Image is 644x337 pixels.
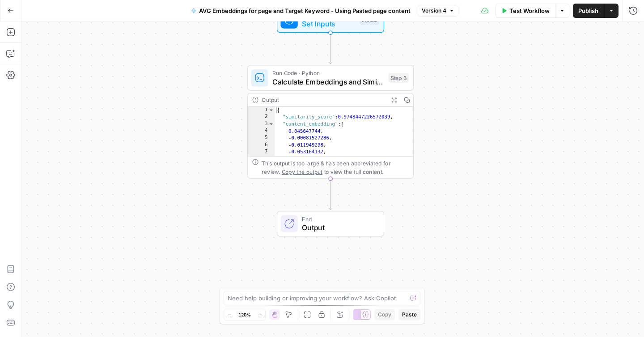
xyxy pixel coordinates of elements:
[389,73,409,83] div: Step 3
[378,311,391,319] span: Copy
[360,15,379,25] div: Inputs
[398,309,420,320] button: Paste
[248,128,275,135] div: 4
[262,96,384,104] div: Output
[302,18,355,29] span: Set Inputs
[199,6,411,15] span: AVG Embeddings for page and Target Keyword - Using Pasted page content
[329,179,332,210] g: Edge from step_3 to end
[248,156,275,163] div: 8
[374,309,395,320] button: Copy
[422,7,446,15] span: Version 4
[573,4,604,18] button: Publish
[272,76,384,87] span: Calculate Embeddings and Similarity
[248,142,275,149] div: 6
[578,6,598,15] span: Publish
[248,135,275,142] div: 5
[247,7,414,33] div: Set InputsInputs
[268,107,274,114] span: Toggle code folding, rows 1 through 170
[247,211,414,237] div: EndOutput
[496,4,555,18] button: Test Workflow
[186,4,416,18] button: AVG Embeddings for page and Target Keyword - Using Pasted page content
[329,33,332,64] g: Edge from start to step_3
[238,311,251,318] span: 120%
[282,168,322,175] span: Copy the output
[248,107,275,114] div: 1
[402,311,417,319] span: Paste
[418,5,458,17] button: Version 4
[509,6,550,15] span: Test Workflow
[248,121,275,128] div: 3
[247,65,414,178] div: Run Code · PythonCalculate Embeddings and SimilarityStep 3Output{ "similarity_score":0.9748447226...
[268,121,274,128] span: Toggle code folding, rows 3 through 169
[248,114,275,121] div: 2
[272,69,384,77] span: Run Code · Python
[248,149,275,156] div: 7
[302,215,375,223] span: End
[262,159,409,176] div: This output is too large & has been abbreviated for review. to view the full content.
[302,222,375,233] span: Output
